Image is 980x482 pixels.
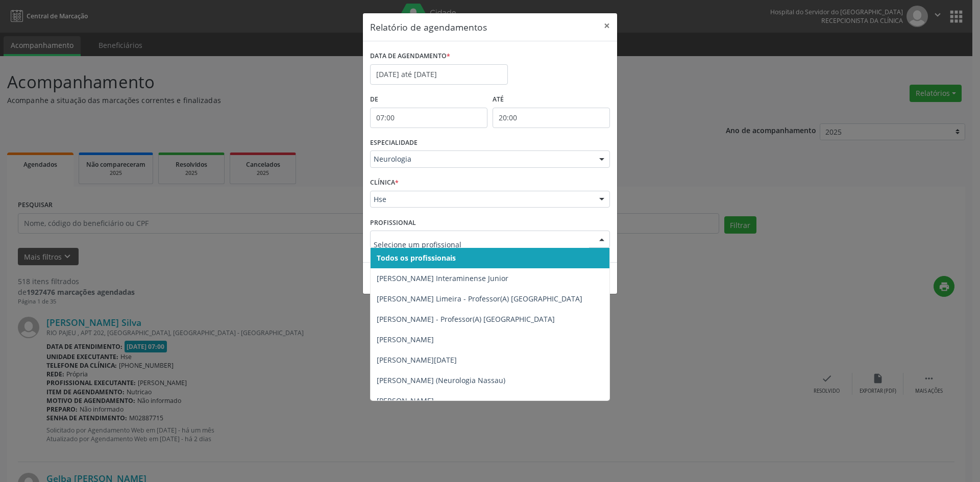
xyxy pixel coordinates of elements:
[370,108,487,128] input: Selecione o horário inicial
[377,314,555,324] span: [PERSON_NAME] - Professor(A) [GEOGRAPHIC_DATA]
[370,20,487,34] h5: Relatório de agendamentos
[370,48,450,64] label: DATA DE AGENDAMENTO
[370,64,508,85] input: Selecione uma data ou intervalo
[493,92,610,108] label: ATÉ
[377,335,434,344] span: [PERSON_NAME]
[597,13,617,38] button: Close
[377,396,434,405] span: [PERSON_NAME]
[370,135,418,151] label: ESPECIALIDADE
[377,273,508,283] span: [PERSON_NAME] Interaminense Junior
[377,355,457,365] span: [PERSON_NAME][DATE]
[377,294,582,303] span: [PERSON_NAME] Limeira - Professor(A) [GEOGRAPHIC_DATA]
[374,154,589,164] span: Neurologia
[374,234,589,255] input: Selecione um profissional
[370,92,487,108] label: De
[370,215,416,231] label: PROFISSIONAL
[377,375,505,385] span: [PERSON_NAME] (Neurologia Nassau)
[370,175,399,191] label: CLÍNICA
[493,108,610,128] input: Selecione o horário final
[374,194,589,205] span: Hse
[377,253,456,263] span: Todos os profissionais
